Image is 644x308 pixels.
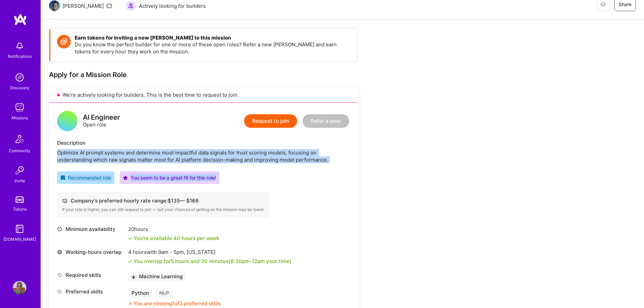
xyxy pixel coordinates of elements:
[57,139,349,146] div: Description
[57,226,125,233] div: Minimum availability
[15,177,25,184] div: Invite
[128,271,186,281] div: Machine Learning
[13,101,26,114] img: teamwork
[13,206,27,213] div: Tokens
[303,114,349,128] button: Refer a peer
[11,131,28,147] img: Community
[11,114,28,121] div: Missions
[134,300,221,307] div: You are missing 1 of 2 preferred skills
[57,289,62,294] i: icon Tag
[49,0,60,11] img: Team Architect
[14,14,27,26] img: logo
[8,53,32,60] div: Notifications
[128,235,219,242] div: You're available 40 hours per week
[57,227,62,232] i: icon Clock
[61,175,65,180] i: icon RecommendedBadge
[57,149,349,163] div: Optimize AI prompt systems and determine most impactful data signals for trust scoring models, fo...
[57,35,71,48] img: Token icon
[57,250,62,255] i: icon World
[75,35,350,41] h4: Earn tokens for inviting a new [PERSON_NAME] to this mission
[57,248,125,256] div: Working-hours overlap
[13,222,26,236] img: guide book
[128,302,132,306] i: icon CloseOrange
[11,281,28,294] a: User Avatar
[13,164,26,177] img: Invite
[62,207,264,212] div: If your rate is higher, you can still request to join — but your chances of getting on the missio...
[13,71,26,84] img: discovery
[157,249,187,255] span: 9am - 5pm ,
[10,84,29,91] div: Discovery
[13,281,26,294] img: User Avatar
[9,147,30,154] div: Community
[132,275,136,279] i: icon BlackArrowDown
[62,197,264,204] div: Company's preferred hourly rate range: $ 135 — $ 168
[123,174,216,181] div: You seem to be a great fit for this role!
[57,271,125,279] div: Required skills
[106,3,112,8] i: icon Mail
[156,288,172,298] div: NLP
[75,41,350,55] p: Do you know the perfect builder for one or more of these open roles? Refer a new [PERSON_NAME] an...
[63,2,104,9] div: [PERSON_NAME]
[61,174,111,181] div: Recommended role
[49,70,357,79] div: Apply for a Mission Role
[49,87,357,103] div: We’re actively looking for builders. This is the best time to request to join.
[134,258,291,265] div: You overlap for 5 hours and 30 minutes ( your time)
[125,0,136,11] img: Actively looking for builders
[57,273,62,278] i: icon Tag
[123,175,128,180] i: icon PurpleStar
[62,198,67,203] i: icon Cash
[128,248,291,256] div: 4 hours with [US_STATE]
[83,114,120,121] div: AI Engineer
[3,236,36,243] div: [DOMAIN_NAME]
[139,2,206,9] span: Actively looking for builders
[128,226,219,233] div: 20 hours
[13,39,26,53] img: bell
[128,236,132,240] i: icon Check
[83,114,120,128] div: Open role
[244,114,297,128] button: Request to join
[619,1,631,8] span: Share
[231,258,265,264] span: 6:30pm - 12am
[600,2,606,7] i: icon EyeClosed
[128,288,152,298] div: Python
[128,259,132,263] i: icon Check
[57,288,125,295] div: Preferred skills
[16,196,24,203] img: tokens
